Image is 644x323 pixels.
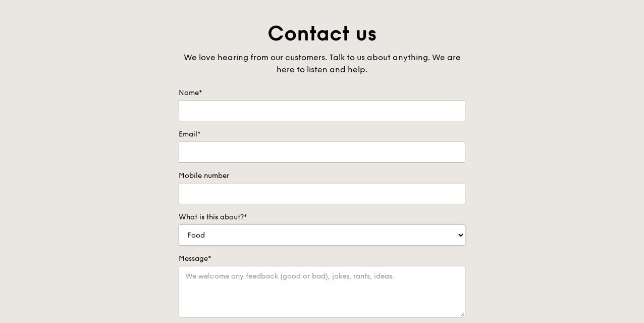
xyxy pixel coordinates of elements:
h1: Contact us [179,20,465,48]
div: We love hearing from our customers. Talk to us about anything. We are here to listen and help. [179,52,465,76]
label: Name* [179,88,465,98]
label: What is this about?* [179,212,465,222]
label: Message* [179,254,465,264]
label: Mobile number [179,171,465,181]
label: Email* [179,129,465,140]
